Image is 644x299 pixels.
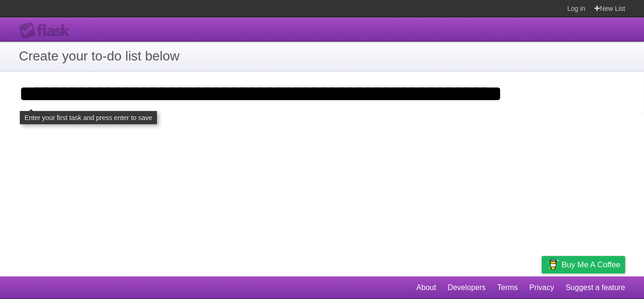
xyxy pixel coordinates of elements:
[416,279,436,297] a: About
[546,256,559,273] img: Buy me a coffee
[542,256,625,273] a: Buy me a coffee
[529,279,554,297] a: Privacy
[497,279,518,297] a: Terms
[19,22,75,39] div: Flask
[19,46,625,66] h1: Create your to-do list below
[561,256,620,273] span: Buy me a coffee
[447,279,486,297] a: Developers
[566,279,625,297] a: Suggest a feature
